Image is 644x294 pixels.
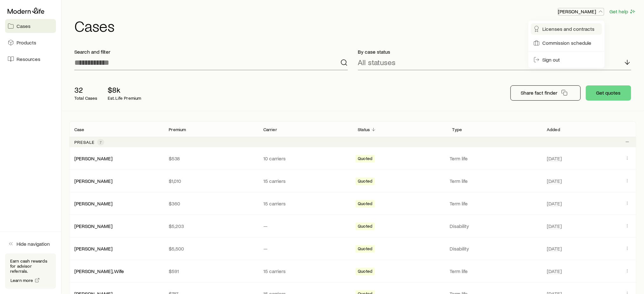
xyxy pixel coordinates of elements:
a: [PERSON_NAME] [74,178,112,184]
span: Cases [17,23,31,29]
span: [DATE] [547,155,562,162]
p: Total Cases [74,96,98,101]
span: Products [17,39,36,46]
div: [PERSON_NAME] [74,245,112,252]
p: Share fact finder [521,90,558,96]
p: $5,203 [169,223,254,229]
div: [PERSON_NAME] [74,155,112,162]
a: Commission schedule [531,37,602,49]
p: Case [74,127,85,132]
p: — [263,223,348,229]
p: Term life [450,178,539,184]
p: $1,010 [169,178,254,184]
div: [PERSON_NAME] [74,200,112,207]
a: [PERSON_NAME] [74,245,112,251]
span: Quoted [358,156,373,163]
span: [DATE] [547,200,562,207]
span: [DATE] [547,178,562,184]
p: Disability [450,245,539,252]
span: Resources [17,56,40,62]
span: Quoted [358,201,373,208]
span: [DATE] [547,245,562,252]
p: Term life [450,268,539,274]
p: Term life [450,155,539,162]
div: [PERSON_NAME] [74,223,112,230]
a: Products [5,36,56,50]
p: Term life [450,200,539,207]
span: 7 [100,140,102,145]
span: Hide navigation [17,241,50,247]
button: Sign out [531,54,602,65]
button: Hide navigation [5,237,56,251]
p: Premium [169,127,186,132]
h1: Cases [74,18,636,33]
a: [PERSON_NAME] [74,155,112,161]
p: 15 carriers [263,200,348,207]
div: Earn cash rewards for advisor referrals.Learn more [5,253,56,289]
a: Cases [5,19,56,33]
a: [PERSON_NAME], Wife [74,268,124,274]
a: [PERSON_NAME] [74,200,112,206]
button: [PERSON_NAME] [558,8,604,16]
span: Quoted [358,224,373,230]
a: Resources [5,52,56,66]
span: Licenses and contracts [542,26,594,32]
div: [PERSON_NAME] [74,178,112,184]
p: 15 carriers [263,268,348,274]
p: Disability [450,223,539,229]
a: [PERSON_NAME] [74,223,112,229]
button: Get quotes [586,85,631,101]
p: Est. Life Premium [108,96,141,101]
p: Status [358,127,370,132]
button: Get help [609,8,636,15]
p: — [263,245,348,252]
p: $360 [169,200,254,207]
p: $8k [108,85,141,94]
p: Type [452,127,462,132]
p: Added [547,127,560,132]
span: Quoted [358,246,373,253]
p: Search and filter [74,49,348,55]
p: Carrier [263,127,277,132]
p: Earn cash rewards for advisor referrals. [10,258,51,274]
p: All statuses [358,58,396,67]
p: 10 carriers [263,155,348,162]
p: $591 [169,268,254,274]
a: Licenses and contracts [531,23,602,35]
span: Commission schedule [542,40,591,46]
span: [DATE] [547,268,562,274]
span: Quoted [358,269,373,275]
p: 32 [74,85,98,94]
span: [DATE] [547,223,562,229]
p: $538 [169,155,254,162]
p: By case status [358,49,632,55]
span: Sign out [542,57,560,63]
button: Share fact finder [511,85,581,101]
span: Learn more [10,278,33,283]
p: $5,500 [169,245,254,252]
p: Presale [74,140,95,145]
p: [PERSON_NAME] [558,8,604,15]
span: Quoted [358,178,373,185]
p: 15 carriers [263,178,348,184]
div: [PERSON_NAME], Wife [74,268,124,275]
